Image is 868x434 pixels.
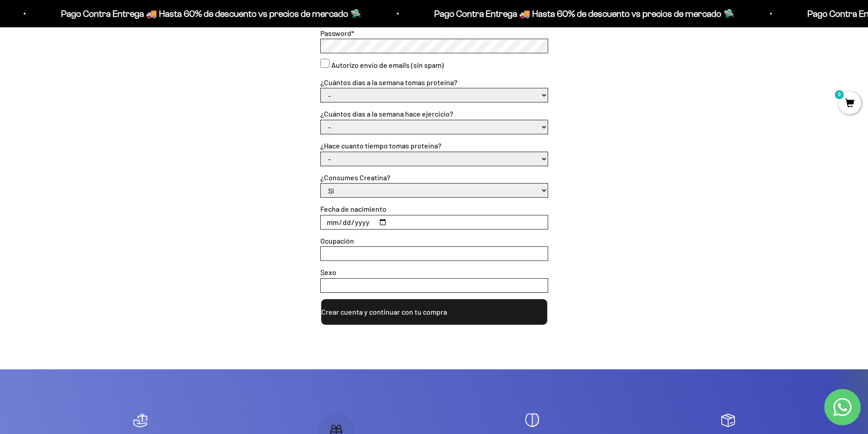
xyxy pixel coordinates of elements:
label: Ocupación [320,236,354,245]
label: ¿Cuántos días a la semana tomas proteína? [320,78,457,87]
label: Fecha de nacimiento [320,204,386,213]
label: ¿Cuántos días a la semana hace ejercicio? [320,109,453,118]
label: Autorizo envío de emails (sin spam) [331,59,444,71]
label: ¿Consumes Creatina? [320,173,390,182]
label: Sexo [320,268,336,276]
mark: 0 [834,89,845,100]
label: Password [320,29,354,37]
button: Crear cuenta y continuar con tu compra [320,298,548,326]
p: Pago Contra Entrega 🚚 Hasta 60% de descuento vs precios de mercado 🛸 [431,6,731,21]
a: 0 [838,99,861,109]
p: Pago Contra Entrega 🚚 Hasta 60% de descuento vs precios de mercado 🛸 [57,6,358,21]
label: ¿Hace cuanto tiempo tomas proteína? [320,141,442,150]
